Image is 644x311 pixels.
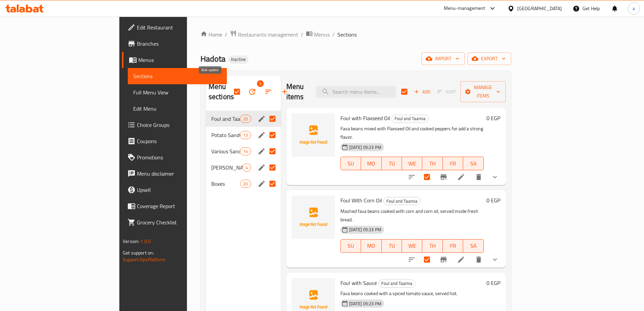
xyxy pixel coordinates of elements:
button: FR [443,157,463,170]
img: Foul with Flaxseed Oil [292,113,335,157]
span: Edit Menu [133,105,221,113]
button: Add section [277,84,293,100]
span: WE [405,241,420,251]
span: Menus [314,30,330,39]
span: Version: [123,237,139,246]
input: search [316,86,396,98]
button: Branch-specific-item [435,169,452,185]
span: TU [384,159,399,169]
button: delete [471,251,487,268]
span: 14 [240,148,251,155]
button: TH [422,157,443,170]
div: items [240,131,251,139]
div: Menu-management [444,4,485,13]
button: edit [257,114,267,124]
a: Edit Menu [128,101,227,117]
span: Foul and Taamia [392,115,428,123]
span: Upsell [137,186,221,194]
a: Menu disclaimer [122,165,227,182]
span: Select section first [433,87,460,97]
div: items [240,115,251,123]
span: SA [466,159,481,169]
span: Foul with Sauce [340,278,377,288]
span: WE [405,159,420,169]
span: MO [364,241,379,251]
span: SU [343,159,358,169]
span: import [427,54,459,63]
button: edit [257,179,267,189]
div: items [240,180,251,188]
h6: 0 EGP [486,113,500,123]
span: FR [446,241,460,251]
h6: 0 EGP [486,278,500,288]
span: Restaurants management [238,30,298,39]
span: export [473,54,506,63]
div: Inactive [228,55,248,64]
a: Menus [122,52,227,68]
span: 20 [240,181,251,187]
span: Add [413,88,431,96]
span: FR [446,159,460,169]
button: TU [382,239,402,253]
a: Choice Groups [122,117,227,133]
div: Foul and Taamia [378,280,415,288]
div: Boxes20edit [206,176,281,192]
span: Boxes [211,180,240,188]
li: / [332,30,335,39]
button: Branch-specific-item [435,251,452,268]
div: [GEOGRAPHIC_DATA] [517,5,562,12]
span: Menu disclaimer [137,170,221,178]
button: show more [487,251,503,268]
button: MO [361,157,381,170]
span: Full Menu View [133,88,221,96]
li: / [301,30,303,39]
span: Various Sandwiches [211,147,240,155]
a: Branches [122,36,227,52]
button: Add [411,87,433,97]
button: SU [340,157,361,170]
a: Coupons [122,133,227,149]
div: Foul and Taamia [211,115,240,123]
button: sort-choices [404,169,420,185]
a: Grocery Checklist [122,214,227,230]
nav: Menu sections [206,108,281,195]
span: TH [425,159,440,169]
button: TU [382,157,402,170]
span: Choice Groups [137,121,221,129]
span: Manage items [466,83,500,100]
button: TH [422,239,443,253]
p: Mashed fava beans cooked with corn and corn oil, served inside fresh bread. [340,207,484,224]
p: Fava beans mixed with Flaxseed Oil and cooked peppers for add a strong flavor. [340,125,484,141]
button: show more [487,169,503,185]
a: Support.OpsPlatform [123,255,166,264]
button: sort-choices [404,251,420,268]
span: Sections [337,30,357,39]
div: Foul and Taamia20edit [206,111,281,127]
button: MO [361,239,381,253]
span: Inactive [228,57,248,62]
h2: Menu items [286,82,308,102]
span: TU [384,241,399,251]
span: Select section [397,85,411,99]
span: 20 [240,116,251,122]
p: Fava beans cooked with a spiced tomato sauce, served hot. [340,289,484,298]
span: Menus [138,56,221,64]
a: Edit menu item [457,256,465,264]
span: Foul and Taamia [384,197,420,205]
span: Edit Restaurant [137,23,221,31]
span: Sort sections [260,84,277,100]
button: SA [463,239,483,253]
span: Coverage Report [137,202,221,210]
span: Foul with Flaxseed Oil [340,113,390,123]
div: items [240,147,251,155]
span: [DATE] 05:23 PM [347,144,384,151]
span: SU [343,241,358,251]
button: WE [402,239,422,253]
span: 1.0.0 [140,237,151,246]
span: Select to update [420,252,434,267]
div: Potato Sandwiches13edit [206,127,281,143]
span: Add item [411,87,433,97]
span: Potato Sandwiches [211,131,240,139]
